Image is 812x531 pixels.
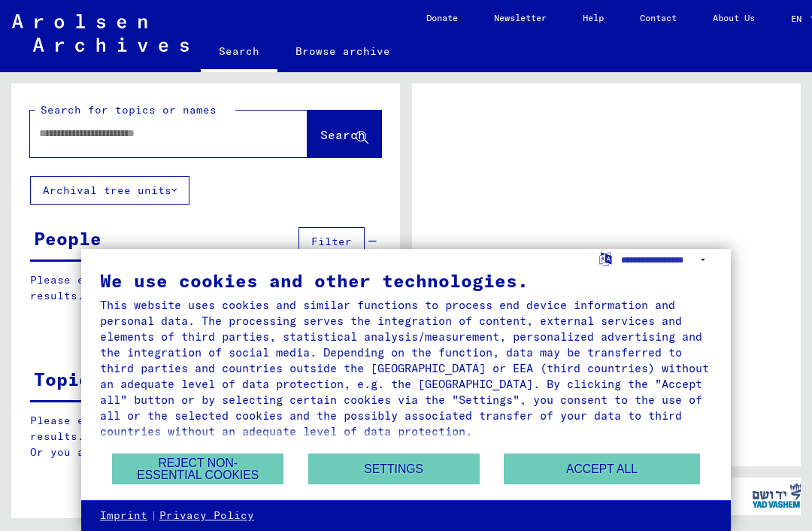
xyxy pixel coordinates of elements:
a: Imprint [100,508,147,523]
span: EN [791,14,807,24]
button: Filter [298,227,365,256]
div: This website uses cookies and similar functions to process end device information and personal da... [100,297,712,439]
img: yv_logo.png [749,477,805,514]
button: Accept all [504,454,699,484]
a: Privacy Policy [159,508,254,523]
mat-label: Search for topics or names [41,103,217,117]
span: Search [320,127,365,142]
div: People [34,225,101,252]
button: Reject non-essential cookies [112,454,283,484]
a: Search [201,33,277,72]
p: Please enter a search term or set filters to get results. Or you also can browse the manually. [30,413,381,460]
a: Browse archive [277,33,408,69]
span: Filter [311,235,352,248]
p: Please enter a search term or set filters to get results. [30,272,380,304]
div: We use cookies and other technologies. [100,272,712,290]
button: Search [308,111,381,157]
img: Arolsen_neg.svg [12,14,189,52]
div: Topics [34,366,101,393]
button: Settings [308,454,480,484]
button: Archival tree units [30,176,189,205]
